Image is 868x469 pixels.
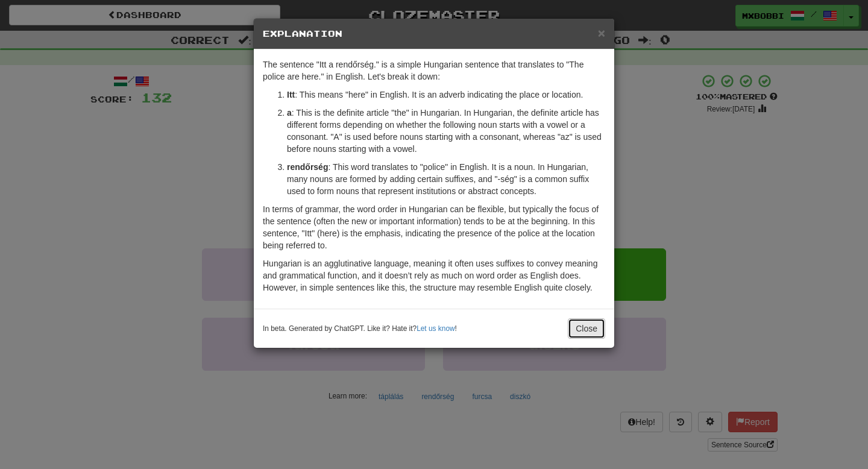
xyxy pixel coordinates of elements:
strong: Itt [287,90,295,99]
p: Hungarian is an agglutinative language, meaning it often uses suffixes to convey meaning and gram... [263,257,605,294]
button: Close [598,27,605,39]
p: In terms of grammar, the word order in Hungarian can be flexible, but typically the focus of the ... [263,203,605,251]
strong: a [287,108,292,118]
button: Close [568,318,605,339]
p: : This means "here" in English. It is an adverb indicating the place or location. [287,89,605,101]
span: × [598,26,605,40]
p: The sentence "Itt a rendőrség." is a simple Hungarian sentence that translates to "The police are... [263,58,605,83]
strong: rendőrség [287,162,328,172]
h5: Explanation [263,28,605,40]
a: Let us know [417,324,454,333]
p: : This word translates to "police" in English. It is a noun. In Hungarian, many nouns are formed ... [287,161,605,197]
p: : This is the definite article "the" in Hungarian. In Hungarian, the definite article has differe... [287,107,605,155]
small: In beta. Generated by ChatGPT. Like it? Hate it? ! [263,324,457,334]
